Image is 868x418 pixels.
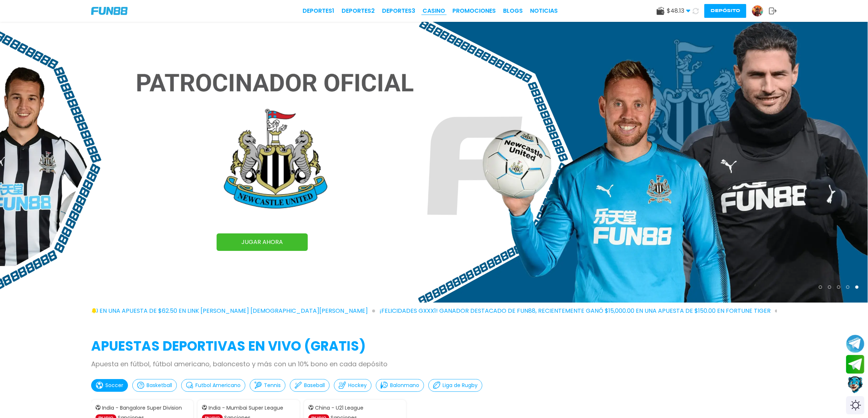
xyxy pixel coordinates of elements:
[428,379,482,392] button: Liga de Rugby
[382,7,416,15] a: Deportes3
[667,7,690,15] span: $ 48.13
[846,375,864,394] button: Contact customer service
[105,382,123,389] p: Soccer
[181,379,245,392] button: Futbol Americano
[423,7,445,15] a: CASINO
[379,307,778,315] span: ¡FELICIDADES gxxx1! GANADOR DESTACADO DE FUN88, RECIENTEMENTE GANÓ $15,000.00 EN UNA APUESTA DE $...
[376,379,424,392] button: Balonmano
[147,382,172,389] p: Basketball
[846,355,864,374] button: Join telegram
[209,404,283,412] p: India - Mumbai Super League
[195,382,241,389] p: Futbol Americano
[132,379,177,392] button: Basketball
[102,404,182,412] p: India - Bangalore Super Division
[752,5,763,16] img: Avatar
[530,7,558,15] a: NOTICIAS
[290,379,330,392] button: Baseball
[342,7,375,15] a: Deportes2
[304,382,325,389] p: Baseball
[704,4,746,18] button: Depósito
[846,334,864,353] button: Join telegram channel
[503,7,523,15] a: BLOGS
[91,379,128,392] button: Soccer
[264,382,281,389] p: Tennis
[334,379,371,392] button: Hockey
[250,379,285,392] button: Tennis
[752,5,769,17] a: Avatar
[348,382,367,389] p: Hockey
[315,404,363,412] p: China - U21 League
[443,382,478,389] p: Liga de Rugby
[303,7,335,15] a: Deportes1
[390,382,419,389] p: Balonmano
[846,396,864,414] div: Switch theme
[91,336,777,356] h2: APUESTAS DEPORTIVAS EN VIVO (gratis)
[91,7,128,15] img: Company Logo
[91,359,777,369] p: Apuesta en fútbol, fútbol americano, baloncesto y más con un 10% bono en cada depósito
[453,7,496,15] a: Promociones
[217,233,308,251] a: JUGAR AHORA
